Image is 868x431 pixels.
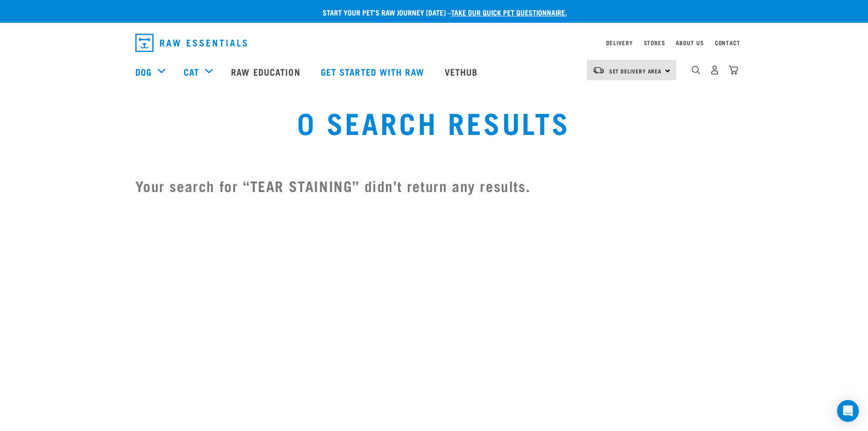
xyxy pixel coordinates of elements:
h2: Your search for “TEAR STAINING” didn’t return any results. [135,175,733,197]
span: Set Delivery Area [609,69,662,73]
h1: 0 Search Results [161,105,707,138]
a: take our quick pet questionnaire. [451,10,567,14]
a: Contact [715,41,740,44]
a: Delivery [606,41,632,44]
img: user.png [710,65,719,75]
a: Get started with Raw [312,53,436,90]
a: Stores [644,41,665,44]
a: Vethub [436,53,489,90]
img: home-icon-1@2x.png [692,66,700,74]
a: Raw Education [222,53,311,90]
div: Open Intercom Messenger [837,400,859,422]
a: Cat [184,65,199,78]
img: home-icon@2x.png [729,65,738,75]
a: Dog [135,65,152,78]
a: About Us [676,41,704,44]
img: Raw Essentials Logo [135,34,247,52]
img: van-moving.png [592,66,605,74]
nav: dropdown navigation [128,30,740,56]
